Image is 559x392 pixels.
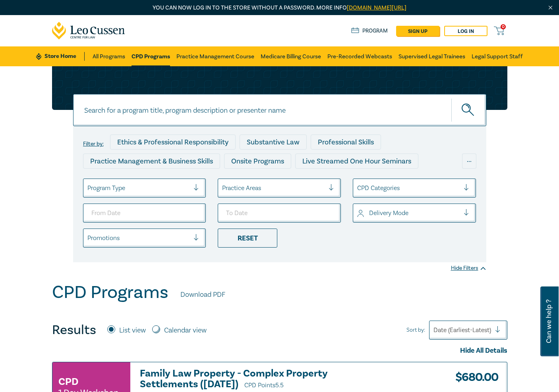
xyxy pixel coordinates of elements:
input: To Date [218,204,341,223]
p: You can now log in to the store without a password. More info [52,4,507,12]
label: List view [119,325,146,336]
div: Onsite Programs [224,154,291,169]
input: select [87,184,89,192]
span: Can we help ? [545,291,553,352]
a: Program [351,27,388,35]
a: Pre-Recorded Webcasts [327,46,392,66]
input: Sort by [433,326,435,334]
input: From Date [83,204,206,223]
div: Live Streamed Conferences and Intensives [83,173,233,188]
span: 0 [501,24,506,29]
span: CPD Points 5.5 [244,381,284,389]
a: Store Home [36,52,84,61]
input: select [222,184,224,192]
input: select [87,234,89,242]
input: select [357,184,359,192]
label: Filter by: [83,141,104,147]
input: Search for a program title, program description or presenter name [73,94,486,126]
div: Live Streamed Practical Workshops [237,173,363,188]
h1: CPD Programs [52,282,168,303]
a: Practice Management Course [176,46,254,66]
div: Substantive Law [240,135,307,150]
a: CPD Programs [132,46,170,66]
input: select [357,209,359,217]
h3: Family Law Property - Complex Property Settlements ([DATE]) [140,368,356,391]
a: All Programs [93,46,125,66]
a: Legal Support Staff [472,46,523,66]
div: Ethics & Professional Responsibility [110,135,236,150]
a: Medicare Billing Course [261,46,321,66]
a: Supervised Legal Trainees [398,46,465,66]
div: Live Streamed One Hour Seminars [295,154,418,169]
div: Hide Filters [451,264,486,272]
a: Download PDF [180,290,225,300]
label: Calendar view [164,325,207,336]
div: Reset [218,229,277,248]
a: Family Law Property - Complex Property Settlements ([DATE]) CPD Points5.5 [140,368,356,391]
div: ... [462,154,476,169]
a: [DOMAIN_NAME][URL] [347,4,406,12]
h4: Results [52,322,96,338]
a: sign up [396,26,439,36]
a: Log in [444,26,487,36]
div: Practice Management & Business Skills [83,154,220,169]
h3: CPD [58,375,78,389]
div: Professional Skills [311,135,381,150]
img: Close [547,4,554,11]
div: Hide All Details [52,346,507,356]
span: Sort by: [406,326,425,334]
h3: $ 680.00 [449,368,499,386]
